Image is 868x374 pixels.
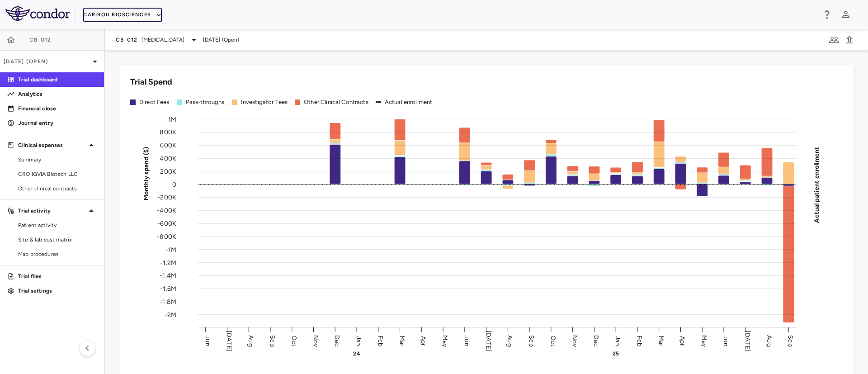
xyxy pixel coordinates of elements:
tspan: 0 [172,180,176,188]
text: [DATE] [225,331,233,351]
text: Jun [463,336,471,346]
p: Trial dashboard [18,76,97,84]
tspan: Actual patient enrollment [813,147,821,223]
text: [DATE] [485,331,492,351]
text: Sep [528,335,535,346]
div: Investigator Fees [241,98,288,106]
tspan: 800K [160,128,176,136]
text: [DATE] [744,331,751,351]
text: Aug [506,335,514,346]
text: Apr [679,336,686,346]
text: 24 [353,350,360,357]
text: May [441,335,449,347]
tspan: 200K [160,167,176,175]
span: [DATE] (Open) [203,36,240,44]
div: Direct Fees [139,98,170,106]
span: [MEDICAL_DATA] [142,36,185,44]
div: Other Clinical Contracts [304,98,368,106]
text: Feb [636,335,643,346]
p: Analytics [18,90,97,98]
img: logo-full-BYUhSk78.svg [5,6,70,21]
tspan: -2M [165,311,176,318]
tspan: -1.2M [160,259,176,266]
tspan: -800K [157,232,176,240]
span: Summary [18,156,97,164]
span: Other clinical contracts [18,185,97,193]
text: Apr [420,336,427,346]
text: Feb [377,335,384,346]
p: Trial files [18,272,97,280]
text: Sep [269,335,276,346]
span: Patient activity [18,221,97,229]
text: Sep [787,335,794,346]
tspan: -1.8M [160,298,176,306]
tspan: -600K [157,220,176,227]
text: Jun [722,336,730,346]
button: Caribou Biosciences [83,8,162,22]
text: Oct [549,335,557,346]
text: Jun [204,336,212,346]
div: Pass-throughs [186,98,225,106]
p: Financial close [18,104,97,113]
text: Mar [398,335,406,346]
tspan: 400K [160,154,176,162]
span: CB-012 [29,36,52,43]
tspan: -400K [157,207,176,214]
span: Map procedures [18,250,97,258]
tspan: 1M [168,115,176,123]
text: Nov [312,335,320,347]
span: CRO IQVIA Biotech LLC [18,170,97,178]
tspan: Monthly spend ($) [142,147,150,200]
tspan: 600K [160,142,176,149]
tspan: -200K [157,194,176,201]
span: Site & lab cost matrix [18,236,97,244]
p: Clinical expenses [18,141,86,149]
text: Dec [333,335,341,346]
text: Jan [355,336,363,346]
text: Aug [247,335,255,346]
div: Actual enrollment [385,98,433,106]
text: Jan [614,336,622,346]
text: May [700,335,708,347]
h6: Trial Spend [130,76,172,88]
text: Mar [657,335,665,346]
text: Oct [290,335,298,346]
tspan: -1.4M [160,272,176,279]
text: Dec [592,335,600,346]
p: Journal entry [18,119,97,127]
p: [DATE] (Open) [4,57,90,66]
p: Trial settings [18,287,97,295]
p: Trial activity [18,207,86,215]
text: Nov [571,335,579,347]
text: Aug [765,335,773,346]
span: CB-012 [116,36,138,43]
text: 25 [613,350,619,357]
tspan: -1.6M [160,285,176,293]
tspan: -1M [165,246,176,253]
